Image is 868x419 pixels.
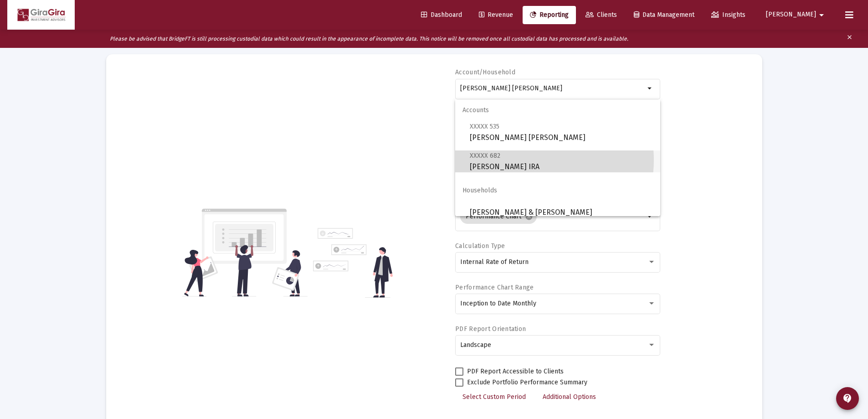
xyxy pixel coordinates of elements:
[578,6,624,24] a: Clients
[460,258,529,266] span: Internal Rate of Return
[479,11,513,19] span: Revenue
[460,209,537,224] mat-chip: Performance Chart
[543,393,596,401] span: Additional Options
[470,152,500,160] span: XXXXX 682
[460,300,536,307] span: Inception to Date Monthly
[467,377,587,388] span: Exclude Portfolio Performance Summary
[455,284,534,291] label: Performance Chart Range
[530,11,569,19] span: Reporting
[182,207,308,298] img: reporting
[313,228,393,298] img: reporting-alt
[645,211,656,222] mat-icon: arrow_drop_down
[414,6,469,24] a: Dashboard
[455,99,660,121] span: Accounts
[523,6,576,24] a: Reporting
[645,83,656,94] mat-icon: arrow_drop_down
[470,123,499,130] span: XXXXX 535
[472,6,520,24] a: Revenue
[110,36,628,42] i: Please be advised that BridgeFT is still processing custodial data which could result in the appe...
[470,150,653,172] span: [PERSON_NAME] IRA
[755,5,838,24] button: [PERSON_NAME]
[586,11,617,19] span: Clients
[627,6,702,24] a: Data Management
[704,6,753,24] a: Insights
[455,68,515,76] label: Account/Household
[421,11,462,19] span: Dashboard
[711,11,745,19] span: Insights
[455,180,660,202] span: Households
[634,11,694,19] span: Data Management
[14,6,68,24] img: Dashboard
[460,207,645,226] mat-chip-list: Selection
[455,325,526,333] label: PDF Report Orientation
[467,366,564,377] span: PDF Report Accessible to Clients
[525,212,533,221] mat-icon: cancel
[460,85,645,92] input: Search or select an account or household
[766,11,816,19] span: [PERSON_NAME]
[470,121,653,143] span: [PERSON_NAME] [PERSON_NAME]
[460,341,491,349] span: Landscape
[462,393,526,401] span: Select Custom Period
[846,32,853,46] mat-icon: clear
[455,242,505,250] label: Calculation Type
[842,393,853,404] mat-icon: contact_support
[470,202,653,223] span: [PERSON_NAME] & [PERSON_NAME]
[816,6,827,24] mat-icon: arrow_drop_down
